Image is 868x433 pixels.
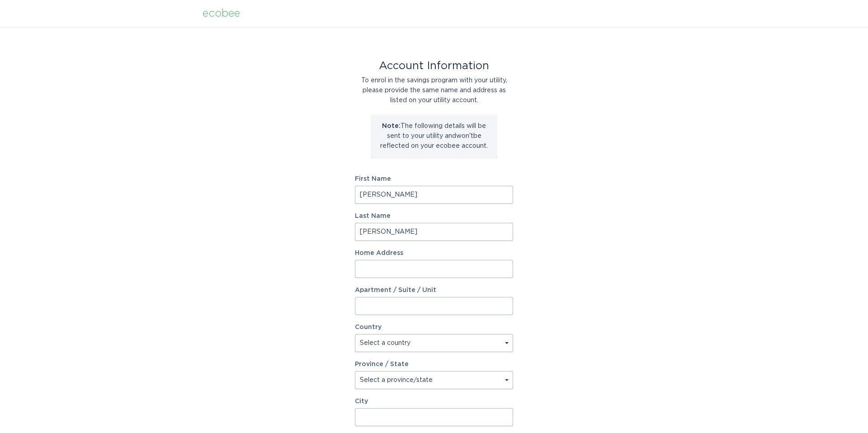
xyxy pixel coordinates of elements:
[355,324,382,330] label: Country
[377,121,491,151] p: The following details will be sent to your utility and won't be reflected on your ecobee account.
[355,75,513,105] div: To enrol in the savings program with your utility, please provide the same name and address as li...
[355,176,513,182] label: First Name
[203,9,240,19] div: ecobee
[355,398,513,405] label: City
[355,361,409,367] label: Province / State
[355,213,513,219] label: Last Name
[355,250,513,256] label: Home Address
[382,123,401,129] strong: Note:
[355,61,513,71] div: Account Information
[355,287,513,293] label: Apartment / Suite / Unit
